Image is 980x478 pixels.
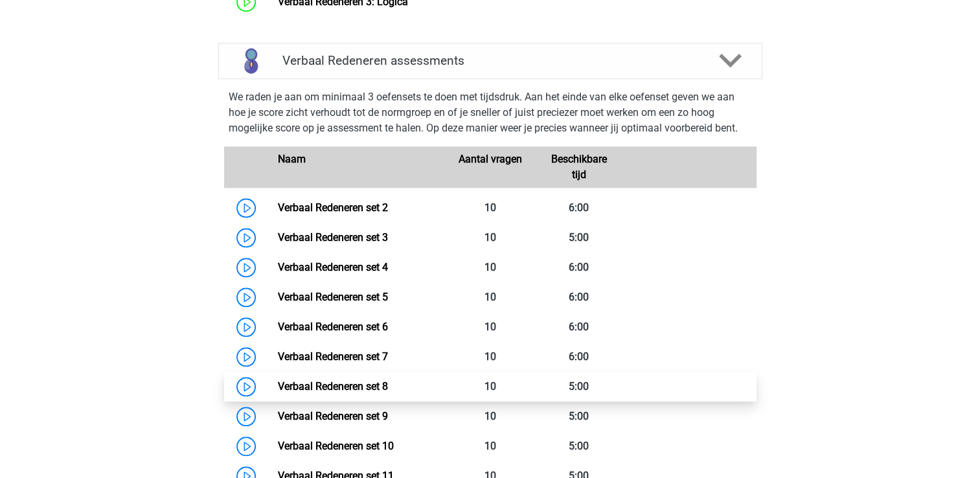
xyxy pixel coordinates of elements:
[278,321,388,333] a: Verbaal Redeneren set 6
[229,89,752,136] p: We raden je aan om minimaal 3 oefensets te doen met tijdsdruk. Aan het einde van elke oefenset ge...
[234,44,268,77] img: verbaal redeneren assessments
[534,152,623,183] div: Beschikbare tijd
[446,152,534,183] div: Aantal vragen
[278,201,388,214] a: Verbaal Redeneren set 2
[268,152,446,183] div: Naam
[278,380,388,393] a: Verbaal Redeneren set 8
[278,231,388,244] a: Verbaal Redeneren set 3
[278,410,388,422] a: Verbaal Redeneren set 9
[278,440,394,452] a: Verbaal Redeneren set 10
[278,291,388,303] a: Verbaal Redeneren set 5
[278,261,388,273] a: Verbaal Redeneren set 4
[282,53,698,68] h4: Verbaal Redeneren assessments
[213,43,768,79] a: assessments Verbaal Redeneren assessments
[278,350,388,363] a: Verbaal Redeneren set 7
